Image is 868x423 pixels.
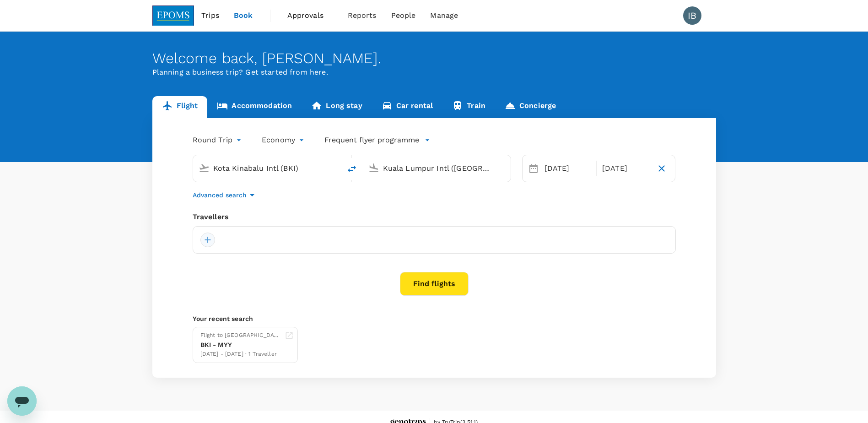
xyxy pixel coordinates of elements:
iframe: Button to launch messaging window [7,386,37,416]
button: Open [334,167,336,169]
span: Manage [430,10,458,21]
img: EPOMS SDN BHD [152,5,194,26]
p: Your recent search [193,314,676,323]
div: Travellers [193,211,676,222]
span: Approvals [287,10,333,21]
a: Accommodation [207,96,302,118]
div: [DATE] [541,159,594,178]
a: Car rental [372,96,443,118]
div: Round Trip [193,133,244,147]
button: Open [504,167,506,169]
button: delete [341,158,363,180]
div: [DATE] [598,159,652,178]
p: Advanced search [193,190,247,200]
p: Frequent flyer programme [324,135,419,146]
button: Frequent flyer programme [324,135,430,146]
span: People [391,10,416,21]
input: Depart from [213,161,322,175]
button: Advanced search [193,190,258,201]
a: Long stay [302,96,372,118]
input: Going to [383,161,491,175]
span: Reports [348,10,377,21]
div: IB [683,6,701,25]
a: Concierge [495,96,566,118]
button: Find flights [400,272,469,296]
span: Book [234,10,253,21]
a: Flight [152,96,208,118]
p: Planning a business trip? Get started from here. [152,67,716,78]
div: Economy [262,133,306,147]
div: BKI - MYY [200,340,281,350]
a: Train [442,96,495,118]
div: [DATE] - [DATE] · 1 Traveller [200,350,281,359]
div: Flight to [GEOGRAPHIC_DATA] [200,331,281,340]
div: Welcome back , [PERSON_NAME] . [152,50,716,67]
span: Trips [201,10,219,21]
